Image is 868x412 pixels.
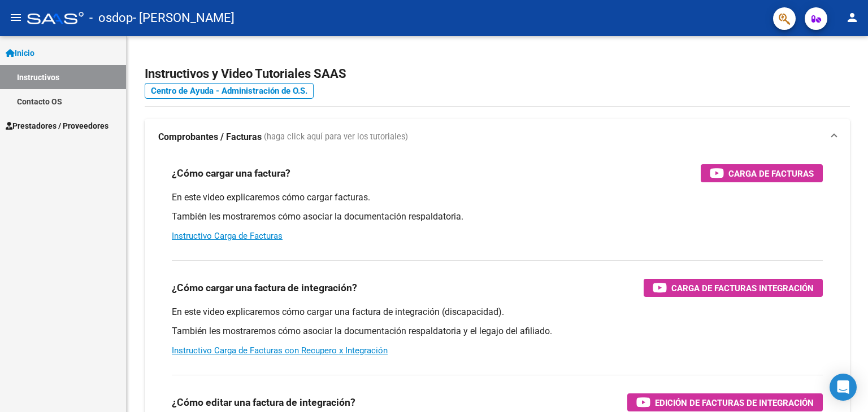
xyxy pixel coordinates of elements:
[845,11,859,24] mat-icon: person
[172,395,355,410] h3: ¿Cómo editar una factura de integración?
[9,11,23,24] mat-icon: menu
[701,164,823,182] button: Carga de Facturas
[172,306,823,318] p: En este video explicaremos cómo cargar una factura de integración (discapacidad).
[671,281,814,295] span: Carga de Facturas Integración
[158,131,262,143] strong: Comprobantes / Facturas
[89,6,133,30] span: - osdop
[172,231,283,241] a: Instructivo Carga de Facturas
[145,119,850,155] mat-expansion-panel-header: Comprobantes / Facturas (haga click aquí para ver los tutoriales)
[145,83,314,99] a: Centro de Ayuda - Administración de O.S.
[6,47,34,59] span: Inicio
[627,393,823,411] button: Edición de Facturas de integración
[830,374,857,401] div: Open Intercom Messenger
[172,325,823,338] p: También les mostraremos cómo asociar la documentación respaldatoria y el legajo del afiliado.
[145,63,850,85] h2: Instructivos y Video Tutoriales SAAS
[172,280,357,296] h3: ¿Cómo cargar una factura de integración?
[172,191,823,204] p: En este video explicaremos cómo cargar facturas.
[644,279,823,297] button: Carga de Facturas Integración
[264,131,408,143] span: (haga click aquí para ver los tutoriales)
[172,211,823,223] p: También les mostraremos cómo asociar la documentación respaldatoria.
[172,165,290,181] h3: ¿Cómo cargar una factura?
[6,120,108,132] span: Prestadores / Proveedores
[133,6,235,30] span: - [PERSON_NAME]
[655,396,814,410] span: Edición de Facturas de integración
[728,166,814,181] span: Carga de Facturas
[172,345,388,356] a: Instructivo Carga de Facturas con Recupero x Integración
